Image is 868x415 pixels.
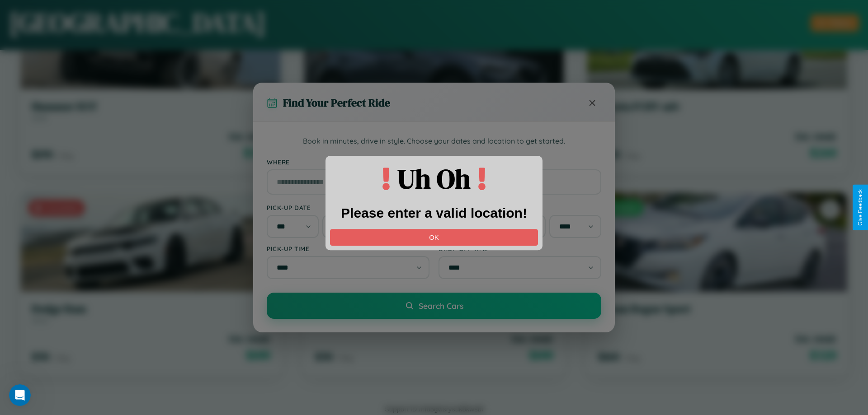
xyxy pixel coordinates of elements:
label: Pick-up Time [267,245,429,252]
label: Pick-up Date [267,204,429,211]
label: Drop-off Date [439,204,601,211]
label: Drop-off Time [439,245,601,252]
label: Where [267,158,601,166]
p: Book in minutes, drive in style. Choose your dates and location to get started. [267,135,601,147]
span: Search Cars [419,301,463,311]
h3: Find Your Perfect Ride [283,95,390,110]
